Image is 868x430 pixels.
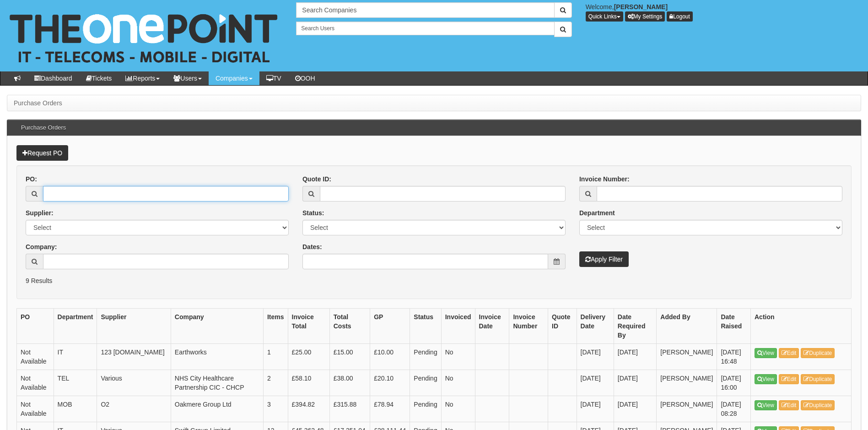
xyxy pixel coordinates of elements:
label: Status: [302,208,324,218]
td: Pending [410,344,441,370]
button: Quick Links [586,11,623,22]
th: GP [370,309,410,344]
td: Pending [410,396,441,422]
td: [DATE] 16:48 [717,344,751,370]
td: NHS City Healthcare Partnership CIC - CHCP [171,370,263,396]
td: [PERSON_NAME] [657,370,717,396]
th: Date Required By [614,309,657,344]
td: £15.00 [329,344,370,370]
td: MOB [54,396,97,422]
a: Duplicate [801,348,835,358]
button: Apply Filter [579,251,629,267]
a: Duplicate [801,400,835,410]
td: £20.10 [370,370,410,396]
th: Invoice Number [509,309,548,344]
a: View [755,400,777,410]
td: [PERSON_NAME] [657,344,717,370]
td: [DATE] [614,344,657,370]
td: [DATE] [577,396,614,422]
td: £315.88 [329,396,370,422]
a: Logout [667,11,693,22]
b: [PERSON_NAME] [614,3,668,11]
h3: Purchase Orders [16,120,70,136]
label: PO: [26,174,37,184]
a: Edit [779,400,799,410]
td: [DATE] [614,396,657,422]
div: Welcome, [579,2,868,22]
td: 3 [263,396,288,422]
a: Companies [209,71,259,85]
td: £58.10 [288,370,329,396]
th: Department [54,309,97,344]
td: [DATE] 08:28 [717,396,751,422]
td: £38.00 [329,370,370,396]
a: Edit [779,374,799,384]
a: View [755,374,777,384]
td: Earthworks [171,344,263,370]
th: Items [263,309,288,344]
li: Purchase Orders [14,98,62,108]
th: Delivery Date [577,309,614,344]
a: Dashboard [27,71,79,85]
a: Reports [119,71,167,85]
td: [DATE] [577,370,614,396]
input: Search Users [296,22,554,35]
td: 123 [DOMAIN_NAME] [97,344,171,370]
input: Search Companies [296,2,554,18]
td: IT [54,344,97,370]
label: Supplier: [26,208,54,218]
th: Action [751,309,852,344]
td: No [441,396,475,422]
td: £78.94 [370,396,410,422]
th: Invoiced [441,309,475,344]
td: 2 [263,370,288,396]
label: Quote ID: [302,174,331,184]
th: Supplier [97,309,171,344]
td: O2 [97,396,171,422]
label: Invoice Number: [579,174,630,184]
th: Added By [657,309,717,344]
td: Oakmere Group Ltd [171,396,263,422]
th: Total Costs [329,309,370,344]
label: Company: [26,242,57,251]
th: Date Raised [717,309,751,344]
a: Users [167,71,209,85]
a: Duplicate [801,374,835,384]
a: Edit [779,348,799,358]
td: £25.00 [288,344,329,370]
th: Company [171,309,263,344]
th: Status [410,309,441,344]
a: View [755,348,777,358]
td: Not Available [17,344,54,370]
a: My Settings [625,11,665,22]
a: TV [259,71,288,85]
td: £10.00 [370,344,410,370]
td: No [441,344,475,370]
th: Invoice Date [475,309,509,344]
td: TEL [54,370,97,396]
th: Invoice Total [288,309,329,344]
td: [PERSON_NAME] [657,396,717,422]
td: 1 [263,344,288,370]
a: OOH [288,71,322,85]
td: No [441,370,475,396]
td: [DATE] 16:00 [717,370,751,396]
td: Not Available [17,396,54,422]
td: Not Available [17,370,54,396]
td: £394.82 [288,396,329,422]
td: [DATE] [577,344,614,370]
td: Various [97,370,171,396]
label: Department [579,208,615,218]
th: PO [17,309,54,344]
label: Dates: [302,242,322,251]
a: Tickets [79,71,119,85]
td: Pending [410,370,441,396]
td: [DATE] [614,370,657,396]
th: Quote ID [548,309,577,344]
p: 9 Results [26,276,842,285]
a: Request PO [16,145,68,161]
